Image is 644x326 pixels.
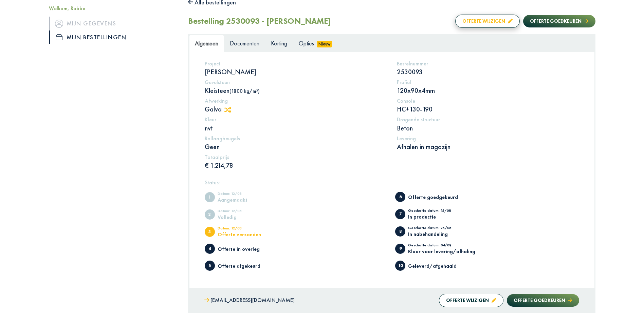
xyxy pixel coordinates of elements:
[56,34,62,40] img: icon
[395,261,405,271] span: Geleverd/afgehaald
[205,161,387,170] p: € 1.214,78
[397,135,579,142] h5: Levering
[397,124,579,133] p: Beton
[507,294,579,307] button: Offerte goedkeuren
[55,19,63,27] img: icon
[299,39,314,47] span: Opties
[205,142,387,151] p: Geen
[397,67,579,76] p: 2530093
[408,249,475,254] div: Klaar voor levering/afhaling
[408,209,464,214] div: Geschatte datum: 15/08
[397,98,579,104] h5: Console
[205,86,387,95] p: Kleisteen
[397,105,579,114] p: HC+130-190
[397,86,579,95] p: 120x90x4mm
[408,226,464,231] div: Geschatte datum: 25/08
[205,209,215,220] span: Volledig
[218,192,274,197] div: Datum: 12/08
[189,35,594,52] ul: Tabs
[218,226,274,232] div: Datum: 12/08
[397,142,579,151] p: Afhalen in magazijn
[397,60,579,67] h5: Bestelnummer
[408,195,464,200] div: Offerte goedgekeurd
[455,15,520,28] button: Offerte wijzigen
[205,244,215,254] span: Offerte in overleg
[218,263,274,268] div: Offerte afgekeurd
[395,192,405,202] span: Offerte goedgekeurd
[317,41,332,47] span: Nieuw
[205,179,579,186] h5: Status:
[49,5,178,12] h5: Welkom, Robbe
[205,135,387,142] h5: Rollaagbeugels
[205,67,387,76] p: [PERSON_NAME]
[205,154,387,160] h5: Totaalprijs
[205,227,215,237] span: Offerte verzonden
[230,39,259,47] span: Documenten
[218,197,274,202] div: Aangemaakt
[408,243,475,249] div: Geschatte datum: 04/09
[205,60,387,67] h5: Project
[218,232,274,237] div: Offerte verzonden
[204,296,295,305] a: [EMAIL_ADDRESS][DOMAIN_NAME]
[395,226,405,237] span: In nabehandeling
[271,39,287,47] span: Korting
[205,116,387,123] h5: Kleur
[218,246,274,251] div: Offerte in overleg
[205,192,215,202] span: Aangemaakt
[439,294,503,307] button: Offerte wijzigen
[205,98,387,104] h5: Afwerking
[395,209,405,219] span: In productie
[397,116,579,123] h5: Dragende structuur
[395,244,405,254] span: Klaar voor levering/afhaling
[218,215,274,220] div: Volledig
[195,39,218,47] span: Algemeen
[408,263,464,268] div: Geleverd/afgehaald
[49,30,178,44] a: iconMijn bestellingen
[229,88,260,94] span: (1800 kg/m³)
[408,231,464,237] div: In nabehandeling
[49,17,178,30] a: iconMijn gegevens
[205,261,215,271] span: Offerte afgekeurd
[188,16,331,26] h2: Bestelling 2530093 - [PERSON_NAME]
[205,124,387,133] p: nvt
[523,15,595,27] button: Offerte goedkeuren
[218,209,274,215] div: Datum: 12/08
[408,214,464,219] div: In productie
[397,79,579,85] h5: Profiel
[205,105,387,114] p: Galva
[205,79,387,85] h5: Gevelsteen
